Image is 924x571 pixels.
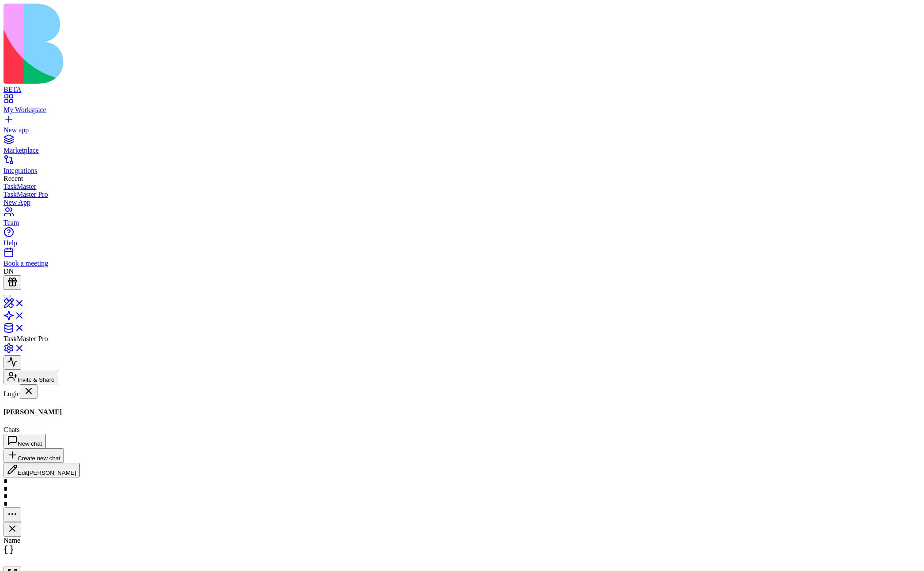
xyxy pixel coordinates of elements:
a: Book a meeting [4,252,920,267]
span: Logic [4,390,20,398]
h4: [PERSON_NAME] [4,408,920,416]
a: New App [4,199,920,207]
a: Marketplace [4,139,920,154]
div: My Workspace [4,106,920,114]
div: Integrations [4,167,920,175]
span: DN [4,267,14,275]
a: TaskMaster Pro [4,191,920,199]
span: Recent [4,175,23,182]
a: Integrations [4,159,920,175]
div: Help [4,239,920,247]
div: Marketplace [4,147,920,154]
a: Help [4,231,920,247]
span: Chats [4,426,19,433]
a: Team [4,211,920,227]
a: My Workspace [4,98,920,114]
div: New app [4,126,920,134]
span: Name [4,537,20,544]
span: TaskMaster Pro [4,335,48,342]
div: Book a meeting [4,259,920,267]
a: TaskMaster [4,183,920,191]
div: Team [4,219,920,227]
a: BETA [4,78,920,94]
a: New app [4,118,920,134]
button: Create new chat [4,448,64,463]
button: Invite & Share [4,370,58,384]
img: logo [4,4,358,84]
button: Edit[PERSON_NAME] [4,463,80,477]
div: BETA [4,86,920,94]
button: New chat [4,434,46,448]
